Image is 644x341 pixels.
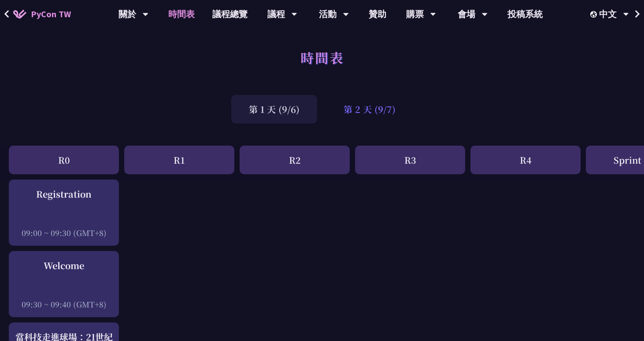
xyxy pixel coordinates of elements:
[124,146,234,174] div: R1
[13,259,115,272] div: Welcome
[300,44,344,71] h1: 時間表
[231,95,317,124] div: 第 1 天 (9/6)
[13,187,115,201] div: Registration
[4,3,80,25] a: PyCon TW
[240,146,350,174] div: R2
[355,146,465,174] div: R3
[326,95,413,124] div: 第 2 天 (9/7)
[13,10,26,19] img: Home icon of PyCon TW 2025
[470,146,581,174] div: R4
[9,146,119,174] div: R0
[31,7,71,21] span: PyCon TW
[590,11,599,18] img: Locale Icon
[13,299,115,310] div: 09:30 ~ 09:40 (GMT+8)
[13,227,115,238] div: 09:00 ~ 09:30 (GMT+8)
